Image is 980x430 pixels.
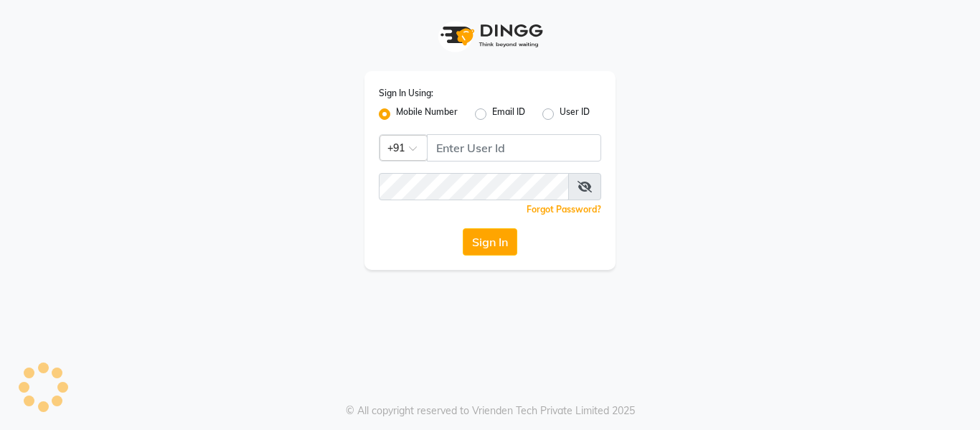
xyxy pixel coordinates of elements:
[527,204,601,215] a: Forgot Password?
[560,106,590,123] label: User ID
[492,106,525,123] label: Email ID
[379,173,569,200] input: Username
[433,14,547,57] img: logo1.svg
[427,134,601,162] input: Username
[463,228,517,256] button: Sign In
[379,87,433,100] label: Sign In Using:
[396,106,458,123] label: Mobile Number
